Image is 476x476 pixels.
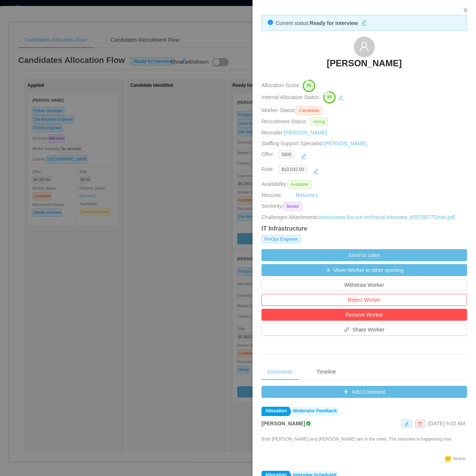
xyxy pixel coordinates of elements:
span: FinOps Engineer [261,235,301,243]
button: icon: arrow-rightMove Worker to other opening [261,264,467,276]
button: icon: edit [298,150,310,162]
span: Allocation Score: [261,83,301,89]
span: Internal Allocation Status: [261,94,320,100]
a: instructions-for-our-technical-interview_65576877f2edc.pdf [319,214,455,220]
strong: [PERSON_NAME] [261,421,305,426]
span: Available [288,180,311,188]
span: Worker Status: [261,107,296,113]
a: [PERSON_NAME] [327,57,402,74]
button: icon: edit [336,93,345,102]
a: [PERSON_NAME] [324,140,367,146]
button: 89 [301,79,315,91]
button: icon: edit [310,165,322,177]
span: Senior [283,202,302,210]
span: 5800 [279,150,295,159]
text: 80 [327,95,331,99]
i: icon: delete [418,422,422,426]
text: 89 [307,83,311,88]
span: Candidate [296,107,322,115]
span: $10,032.00 [279,165,307,174]
button: icon: linkShare Worker [261,324,467,336]
a: Allocation [261,407,289,416]
button: Remove Worker [261,309,467,321]
div: Comments [261,364,299,380]
span: Recruitment Status: [261,118,307,124]
span: Challenges Attachments: [261,213,319,221]
span: Current status: [276,20,310,26]
span: Hiring [310,118,328,126]
span: Staffing Support Specialist: [261,140,367,146]
span: Seniority: [261,202,283,210]
button: icon: edit [358,18,370,26]
i: icon: user [359,41,369,52]
a: Moderator Feedback [289,407,339,416]
span: Recruiter: [261,130,327,136]
i: icon: edit [404,422,409,426]
button: Withdraw Worker [261,279,467,291]
span: Neutral [453,457,465,461]
a: Resume1 [296,191,318,199]
i: icon: info-circle [268,20,273,25]
a: [PERSON_NAME] [284,130,327,136]
strong: Ready for interview [310,20,358,26]
button: Send to sales [261,249,467,261]
span: [DATE] 9:02 AM [428,421,465,426]
span: Availability: [261,181,314,187]
button: Reject Worker [261,294,467,306]
div: Timeline [311,364,342,380]
strong: IT Infrastructure [261,225,307,232]
p: Both [PERSON_NAME] and [PERSON_NAME] are in the meet. The interview is happening now [261,436,451,442]
h3: [PERSON_NAME] [327,57,402,69]
i: icon: close [463,7,469,13]
span: Resume: [261,192,282,198]
button: icon: plusAdd Comment [261,386,467,398]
